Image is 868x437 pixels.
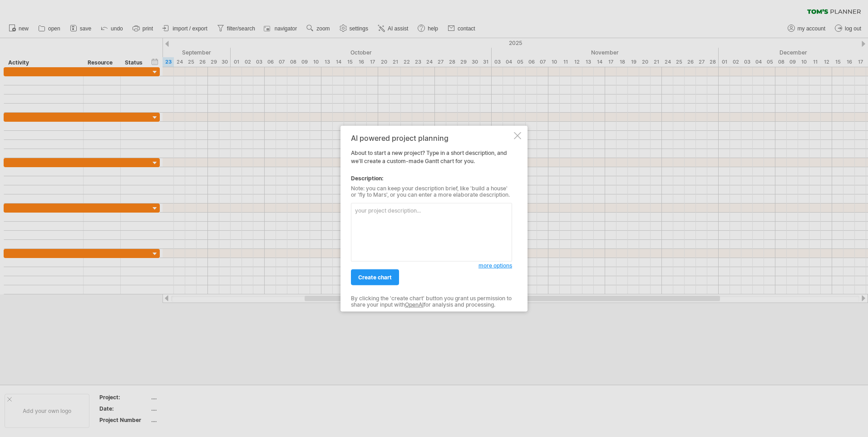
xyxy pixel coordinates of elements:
[351,269,399,285] a: create chart
[478,262,512,270] a: more options
[351,134,512,303] div: About to start a new project? Type in a short description, and we'll create a custom-made Gantt c...
[358,274,392,281] span: create chart
[405,301,424,308] a: OpenAI
[351,185,512,199] div: Note: you can keep your description brief, like 'build a house' or 'fly to Mars', or you can ente...
[478,262,512,269] span: more options
[351,134,512,142] div: AI powered project planning
[351,295,512,308] div: By clicking the 'create chart' button you grant us permission to share your input with for analys...
[351,174,512,183] div: Description:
